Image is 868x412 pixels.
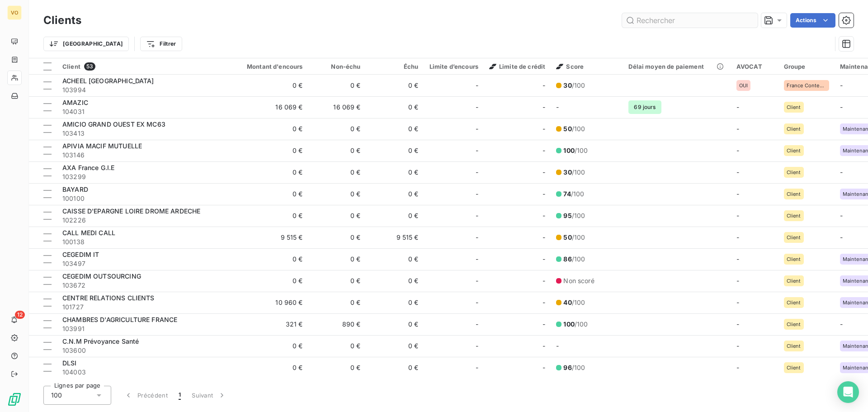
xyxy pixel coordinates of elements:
[179,391,181,400] span: 1
[542,233,545,242] span: -
[62,142,142,150] span: APIVIA MACIF MUTUELLE
[787,256,801,262] span: Client
[366,313,424,335] td: 0 €
[231,248,308,270] td: 0 €
[622,13,758,28] input: Rechercher
[308,96,366,118] td: 16 069 €
[62,237,225,246] span: 100138
[476,363,478,372] span: -
[563,189,584,199] span: /100
[476,189,478,199] span: -
[787,148,801,153] span: Client
[563,363,585,372] span: /100
[366,248,424,270] td: 0 €
[231,183,308,205] td: 0 €
[563,212,571,219] span: 95
[736,212,739,219] span: -
[62,316,177,323] span: CHAMBRES D'AGRICULTURE FRANCE
[736,233,739,241] span: -
[62,194,225,203] span: 100100
[231,140,308,161] td: 0 €
[366,292,424,313] td: 0 €
[542,211,545,220] span: -
[787,83,826,88] span: France Contentieux
[62,368,225,377] span: 104003
[840,103,843,111] span: -
[736,320,739,328] span: -
[563,147,574,154] span: 100
[736,63,773,70] div: AVOCAT
[542,81,545,90] span: -
[628,100,661,114] span: 69 jours
[736,255,739,263] span: -
[43,12,81,28] h3: Clients
[542,103,545,112] span: -
[787,235,801,240] span: Client
[542,255,545,264] span: -
[62,346,225,355] span: 103600
[790,13,835,28] button: Actions
[787,365,801,370] span: Client
[476,276,478,285] span: -
[787,278,801,284] span: Client
[231,313,308,335] td: 321 €
[476,124,478,133] span: -
[542,276,545,285] span: -
[542,320,545,329] span: -
[787,170,801,175] span: Client
[563,125,571,133] span: 50
[563,298,571,306] span: 40
[62,259,225,268] span: 103497
[62,324,225,333] span: 103991
[62,77,154,85] span: ACHEEL [GEOGRAPHIC_DATA]
[563,276,594,285] span: Non scoré
[840,168,843,176] span: -
[736,364,739,371] span: -
[556,103,559,111] span: -
[15,311,25,319] span: 12
[736,147,739,154] span: -
[308,161,366,183] td: 0 €
[556,342,559,350] span: -
[736,298,739,306] span: -
[736,168,739,176] span: -
[787,191,801,197] span: Client
[62,207,200,215] span: CAISSE D'EPARGNE LOIRE DROME ARDECHE
[563,124,585,133] span: /100
[7,392,22,407] img: Logo LeanPay
[366,227,424,248] td: 9 515 €
[840,212,843,219] span: -
[62,294,155,302] span: CENTRE RELATIONS CLIENTS
[628,63,725,70] div: Délai moyen de paiement
[476,168,478,177] span: -
[476,81,478,90] span: -
[51,391,62,400] span: 100
[542,146,545,155] span: -
[542,124,545,133] span: -
[308,357,366,379] td: 0 €
[186,386,232,405] button: Suivant
[476,341,478,350] span: -
[736,103,739,111] span: -
[366,357,424,379] td: 0 €
[314,63,361,70] div: Non-échu
[563,233,571,241] span: 50
[231,357,308,379] td: 0 €
[563,168,571,176] span: 30
[736,277,739,284] span: -
[372,63,419,70] div: Échu
[308,183,366,205] td: 0 €
[476,103,478,112] span: -
[62,281,225,290] span: 103672
[563,211,585,220] span: /100
[231,227,308,248] td: 9 515 €
[62,120,165,128] span: AMICIO GRAND OUEST EX MC63
[62,107,225,116] span: 104031
[308,292,366,313] td: 0 €
[231,161,308,183] td: 0 €
[366,183,424,205] td: 0 €
[840,81,843,89] span: -
[563,81,585,90] span: /100
[476,146,478,155] span: -
[556,63,584,70] span: Score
